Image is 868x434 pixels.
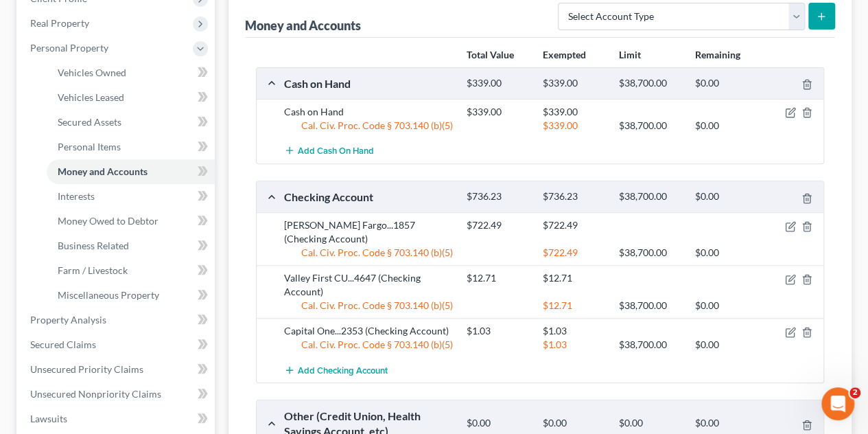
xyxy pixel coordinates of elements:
[277,271,460,299] div: Valley First CU...4647 (Checking Account)
[277,190,460,204] div: Checking Account
[298,146,374,157] span: Add Cash on Hand
[612,246,688,260] div: $38,700.00
[30,363,143,375] span: Unsecured Priority Claims
[58,91,124,103] span: Vehicles Leased
[536,119,612,133] div: $339.00
[19,382,215,407] a: Unsecured Nonpriority Claims
[688,190,764,203] div: $0.00
[688,299,764,312] div: $0.00
[58,190,95,202] span: Interests
[277,246,460,260] div: Cal. Civ. Proc. Code § 703.140 (b)(5)
[536,299,612,312] div: $12.71
[612,338,688,352] div: $38,700.00
[460,417,536,430] div: $0.00
[536,271,612,285] div: $12.71
[277,338,460,352] div: Cal. Civ. Proc. Code § 703.140 (b)(5)
[277,76,460,91] div: Cash on Hand
[47,233,215,258] a: Business Related
[30,314,106,325] span: Property Analysis
[47,184,215,209] a: Interests
[460,105,536,119] div: $339.00
[19,357,215,382] a: Unsecured Priority Claims
[30,339,96,350] span: Secured Claims
[284,138,374,163] button: Add Cash on Hand
[536,190,612,203] div: $736.23
[688,338,764,352] div: $0.00
[688,417,764,430] div: $0.00
[58,165,148,177] span: Money and Accounts
[47,85,215,110] a: Vehicles Leased
[58,116,121,128] span: Secured Assets
[460,271,536,285] div: $12.71
[612,190,688,203] div: $38,700.00
[19,407,215,431] a: Lawsuits
[612,299,688,312] div: $38,700.00
[688,246,764,260] div: $0.00
[536,324,612,338] div: $1.03
[612,77,688,90] div: $38,700.00
[58,215,159,227] span: Money Owed to Debtor
[536,77,612,90] div: $339.00
[467,49,514,60] strong: Total Value
[536,417,612,430] div: $0.00
[460,218,536,232] div: $722.49
[58,141,121,152] span: Personal Items
[47,258,215,283] a: Farm / Livestock
[47,135,215,159] a: Personal Items
[47,159,215,184] a: Money and Accounts
[688,77,764,90] div: $0.00
[277,299,460,312] div: Cal. Civ. Proc. Code § 703.140 (b)(5)
[58,289,159,301] span: Miscellaneous Property
[58,67,126,78] span: Vehicles Owned
[688,119,764,133] div: $0.00
[47,209,215,233] a: Money Owed to Debtor
[612,417,688,430] div: $0.00
[695,49,740,60] strong: Remaining
[277,105,460,119] div: Cash on Hand
[30,388,161,400] span: Unsecured Nonpriority Claims
[47,110,215,135] a: Secured Assets
[19,308,215,332] a: Property Analysis
[536,105,612,119] div: $339.00
[245,17,361,34] div: Money and Accounts
[47,283,215,308] a: Miscellaneous Property
[284,357,388,382] button: Add Checking Account
[536,246,612,260] div: $722.49
[460,324,536,338] div: $1.03
[277,119,460,133] div: Cal. Civ. Proc. Code § 703.140 (b)(5)
[536,218,612,232] div: $722.49
[19,332,215,357] a: Secured Claims
[536,338,612,352] div: $1.03
[277,324,460,338] div: Capital One...2353 (Checking Account)
[612,119,688,133] div: $38,700.00
[298,365,388,376] span: Add Checking Account
[277,218,460,246] div: [PERSON_NAME] Fargo...1857 (Checking Account)
[30,42,108,54] span: Personal Property
[58,264,128,276] span: Farm / Livestock
[460,77,536,90] div: $339.00
[30,413,67,424] span: Lawsuits
[543,49,586,60] strong: Exempted
[30,17,89,29] span: Real Property
[821,387,854,420] iframe: Intercom live chat
[460,190,536,203] div: $736.23
[58,240,129,251] span: Business Related
[619,49,641,60] strong: Limit
[849,387,860,398] span: 2
[47,60,215,85] a: Vehicles Owned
